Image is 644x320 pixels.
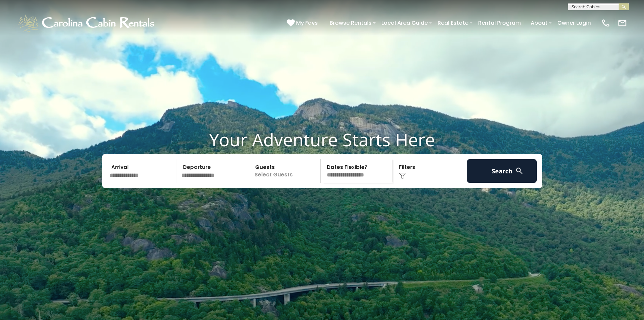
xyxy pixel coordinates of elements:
[296,19,318,27] span: My Favs
[287,19,319,27] a: My Favs
[554,17,594,29] a: Owner Login
[601,18,610,28] img: phone-regular-white.png
[378,17,431,29] a: Local Area Guide
[527,17,551,29] a: About
[326,17,375,29] a: Browse Rentals
[618,18,627,28] img: mail-regular-white.png
[475,17,524,29] a: Rental Program
[399,173,406,179] img: filter--v1.png
[17,13,157,33] img: White-1-1-2.png
[5,129,639,150] h1: Your Adventure Starts Here
[251,159,321,183] p: Select Guests
[434,17,472,29] a: Real Estate
[467,159,537,183] button: Search
[515,167,524,175] img: search-regular-white.png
